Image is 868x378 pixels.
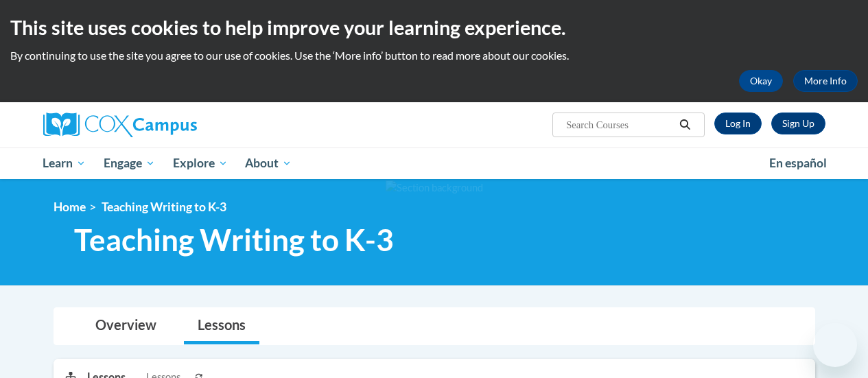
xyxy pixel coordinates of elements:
[245,155,292,172] span: About
[813,323,857,367] iframe: Button to launch messaging window
[386,180,483,196] img: Section background
[184,308,259,344] a: Lessons
[102,200,226,214] span: Teaching Writing to K-3
[771,113,825,134] a: Register
[164,147,237,179] a: Explore
[236,147,301,179] a: About
[10,14,858,41] h2: This site uses cookies to help improve your learning experience.
[34,147,95,179] a: Learn
[43,113,290,137] a: Cox Campus
[10,48,858,63] p: By continuing to use the site you agree to our use of cookies. Use the ‘More info’ button to read...
[793,70,858,92] a: More Info
[43,155,86,172] span: Learn
[104,155,155,172] span: Engage
[54,200,86,214] a: Home
[769,156,827,170] span: En español
[82,308,170,344] a: Overview
[43,113,197,137] img: Cox Campus
[565,117,675,133] input: Search Courses
[739,70,783,92] button: Okay
[675,117,695,133] button: Search
[74,222,394,258] span: Teaching Writing to K-3
[95,147,164,179] a: Engage
[33,147,836,179] div: Main menu
[714,113,762,134] a: Log In
[173,155,228,172] span: Explore
[760,149,836,178] a: En español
